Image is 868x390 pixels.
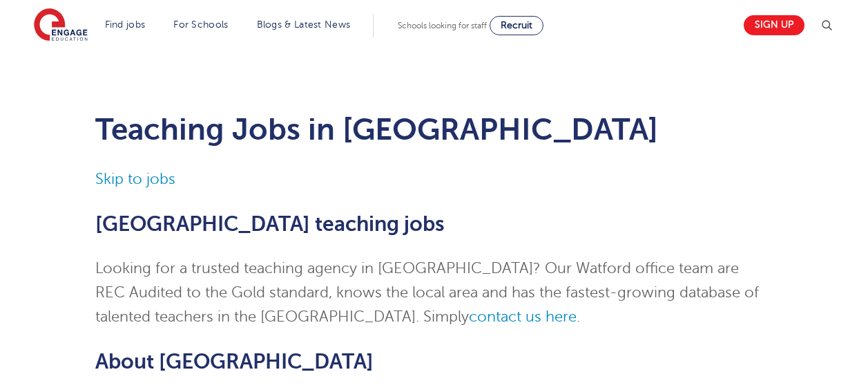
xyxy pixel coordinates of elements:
[501,20,532,30] span: Recruit
[95,171,175,187] a: Skip to jobs
[95,112,773,147] h1: Teaching Jobs in [GEOGRAPHIC_DATA]
[490,16,543,35] a: Recruit
[257,19,351,30] a: Blogs & Latest News
[95,350,374,373] b: About [GEOGRAPHIC_DATA]
[398,21,487,30] span: Schools looking for staff
[577,308,580,325] span: .
[95,260,759,325] span: Looking for a trusted teaching agency in [GEOGRAPHIC_DATA]? Our Watford office team are REC Audit...
[95,212,445,236] b: [GEOGRAPHIC_DATA] teaching jobs
[173,19,228,30] a: For Schools
[469,308,577,325] a: contact us here
[744,15,804,35] a: Sign up
[34,8,88,43] img: Engage Education
[105,19,146,30] a: Find jobs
